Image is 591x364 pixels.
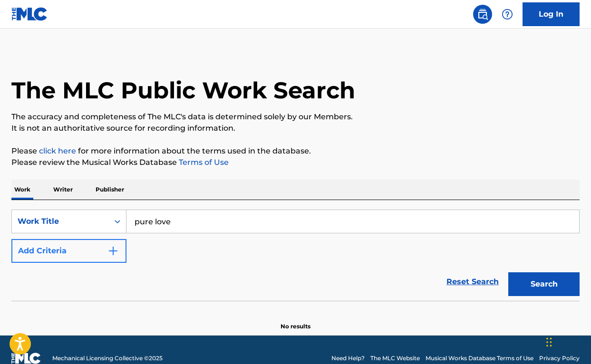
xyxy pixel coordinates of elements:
h1: The MLC Public Work Search [11,76,355,105]
img: help [502,9,513,20]
button: Add Criteria [11,239,126,263]
a: Terms of Use [177,158,229,167]
a: The MLC Website [370,354,420,363]
a: Musical Works Database Terms of Use [426,354,533,363]
a: Need Help? [331,354,365,363]
p: Writer [50,180,76,200]
form: Search Form [11,210,580,301]
img: logo [11,353,41,364]
p: The accuracy and completeness of The MLC's data is determined solely by our Members. [11,111,580,123]
a: Privacy Policy [539,354,580,363]
p: Publisher [93,180,127,200]
span: Mechanical Licensing Collective © 2025 [52,354,163,363]
p: No results [281,311,310,331]
img: search [477,9,488,20]
p: Please for more information about the terms used in the database. [11,145,580,157]
img: MLC Logo [11,7,48,21]
div: Drag [546,328,552,356]
a: Log In [523,2,580,26]
button: Search [508,272,580,296]
p: Please review the Musical Works Database [11,157,580,168]
p: Work [11,180,33,200]
img: 9d2ae6d4665cec9f34b9.svg [107,245,119,257]
iframe: Chat Widget [543,318,591,364]
div: Help [498,5,517,24]
div: Work Title [18,216,103,227]
p: It is not an authoritative source for recording information. [11,123,580,134]
a: Reset Search [442,271,504,292]
a: Public Search [473,5,492,24]
a: click here [39,146,76,155]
